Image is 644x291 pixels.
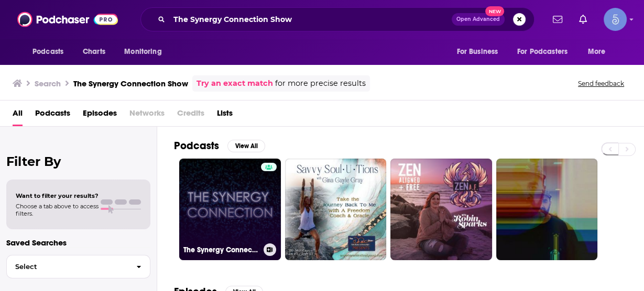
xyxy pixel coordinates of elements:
button: Select [6,255,150,278]
button: View All [227,140,265,152]
a: Podcasts [35,105,70,126]
button: Show profile menu [604,8,627,31]
a: Charts [76,42,112,62]
a: The Synergy Connection Show [179,159,281,260]
span: New [485,6,504,16]
span: Want to filter your results? [16,192,99,199]
span: Networks [129,105,165,126]
h3: The Synergy Connection Show [73,79,188,88]
a: PodcastsView All [174,139,265,152]
h2: Filter By [6,154,150,169]
a: Try an exact match [197,77,273,89]
button: open menu [510,42,583,62]
button: Send feedback [575,79,627,88]
img: Podchaser - Follow, Share and Rate Podcasts [17,9,118,29]
a: Lists [217,105,233,126]
span: More [588,44,606,59]
button: open menu [581,42,619,62]
h2: Podcasts [174,139,219,152]
span: Logged in as Spiral5-G1 [604,8,627,31]
span: Open Advanced [456,17,500,22]
button: open menu [25,42,77,62]
span: Choose a tab above to access filters. [16,203,99,217]
p: Saved Searches [6,238,150,248]
button: open menu [449,42,511,62]
span: Monitoring [124,44,161,59]
a: Show notifications dropdown [575,10,591,28]
button: open menu [117,42,175,62]
a: Episodes [83,105,117,126]
span: Charts [83,44,105,59]
span: For Business [456,44,498,59]
img: User Profile [604,8,627,31]
button: Open AdvancedNew [452,13,505,26]
a: All [13,105,23,126]
div: Search podcasts, credits, & more... [140,7,534,31]
a: Show notifications dropdown [549,10,566,28]
input: Search podcasts, credits, & more... [169,11,452,28]
span: for more precise results [275,77,366,89]
h3: Search [35,79,61,88]
h3: The Synergy Connection Show [183,245,259,254]
span: Select [7,263,128,270]
span: Credits [177,105,204,126]
span: For Podcasters [517,44,567,59]
span: Podcasts [32,44,63,59]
